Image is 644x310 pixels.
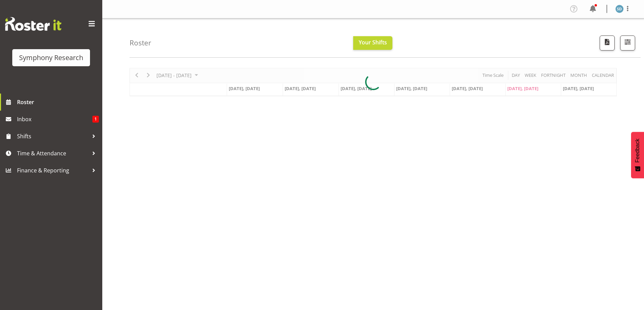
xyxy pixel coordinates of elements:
[620,36,635,51] button: Filter Shifts
[17,148,89,158] span: Time & Attendance
[359,39,387,46] span: Your Shifts
[92,116,99,123] span: 1
[130,39,151,47] h4: Roster
[17,114,92,124] span: Inbox
[353,36,392,50] button: Your Shifts
[19,53,83,63] div: Symphony Research
[5,17,61,31] img: Rosterit website logo
[17,97,99,107] span: Roster
[600,36,615,51] button: Download a PDF of the roster according to the set date range.
[17,131,89,141] span: Shifts
[17,165,89,175] span: Finance & Reporting
[631,132,644,178] button: Feedback - Show survey
[634,139,641,163] span: Feedback
[615,5,624,13] img: shareen-davis1939.jpg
